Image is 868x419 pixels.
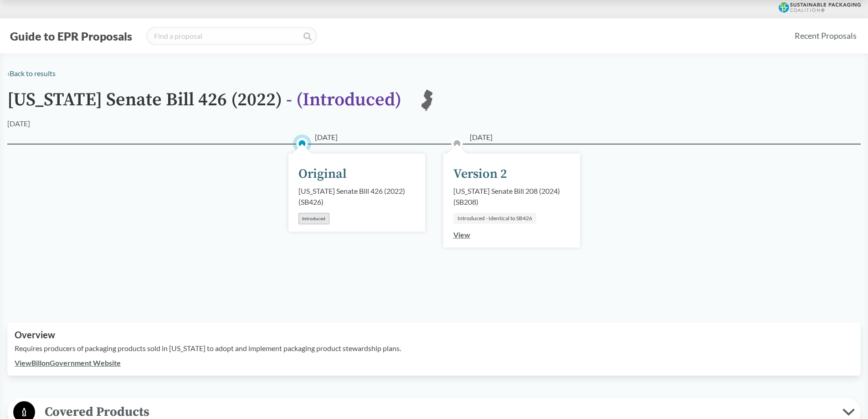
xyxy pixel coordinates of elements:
div: Original [298,165,347,184]
div: [US_STATE] Senate Bill 426 (2022) ( SB426 ) [298,186,415,207]
a: ViewBillonGovernment Website [15,358,121,367]
p: Requires producers of packaging products sold in [US_STATE] to adopt and implement packaging prod... [15,343,853,354]
button: Guide to EPR Proposals [7,29,135,43]
div: [DATE] [7,118,30,129]
div: [US_STATE] Senate Bill 208 (2024) ( SB208 ) [453,186,570,207]
h2: Overview [15,330,853,340]
input: Find a proposal [146,27,317,45]
h1: [US_STATE] Senate Bill 426 (2022) [7,90,401,118]
div: Introduced - Identical to SB426 [453,213,536,224]
div: Introduced [298,213,329,224]
span: [DATE] [315,132,338,143]
a: ‹Back to results [7,69,56,78]
div: Version 2 [453,165,507,184]
span: [DATE] [470,132,493,143]
span: - ( Introduced ) [286,88,401,111]
a: View [453,230,470,239]
a: Recent Proposals [791,26,861,46]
